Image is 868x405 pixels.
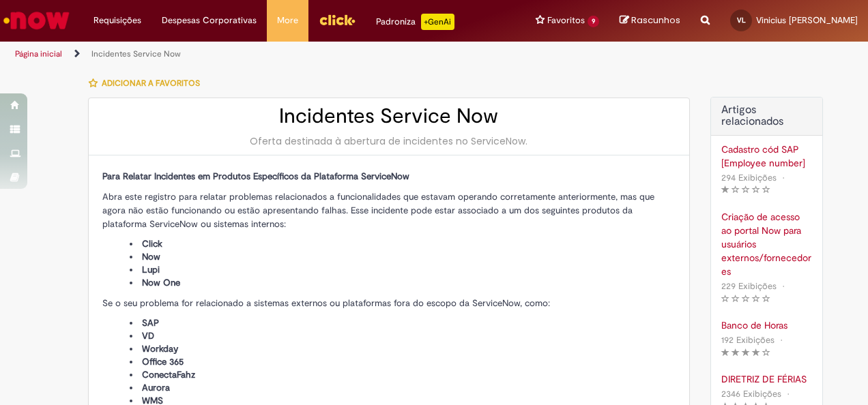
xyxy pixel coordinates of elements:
[779,168,787,187] span: •
[721,280,777,292] span: 229 Exibições
[142,343,178,355] span: Workday
[88,69,207,97] button: Adicionar a Favoritos
[102,134,676,148] div: Oferta destinada à abertura de incidentes no ServiceNow.
[721,104,812,128] h3: Artigos relacionados
[721,388,781,400] span: 2346 Exibições
[277,14,298,27] span: More
[142,251,160,262] span: Now
[142,238,162,250] span: Click
[721,172,777,183] span: 294 Exibições
[93,14,141,27] span: Requisições
[142,369,195,380] span: ConectaFahz
[102,191,654,230] span: Abra este registro para relatar problemas relacionados a funcionalidades que estavam operando cor...
[142,277,180,288] span: Now One
[721,142,812,170] a: Cadastro cód SAP [Employee number]
[142,356,184,367] span: Office 365
[15,48,62,59] a: Página inicial
[319,10,356,30] img: click_logo_yellow_360x200.png
[737,16,746,25] span: VL
[620,14,680,27] a: Rascunhos
[102,170,409,182] span: Para Relatar Incidentes em Produtos Específicos da Plataforma ServiceNow
[779,277,787,295] span: •
[142,264,160,275] span: Lupi
[777,331,785,349] span: •
[102,105,676,127] h2: Incidentes Service Now
[421,14,454,30] p: +GenAi
[784,385,792,403] span: •
[1,7,72,34] img: ServiceNow
[721,334,775,346] span: 192 Exibições
[102,297,550,309] span: Se o seu problema for relacionado a sistemas externos ou plataformas fora do escopo da ServiceNow...
[91,48,181,59] a: Incidentes Service Now
[588,16,599,27] span: 9
[721,210,812,278] a: Criação de acesso ao portal Now para usuários externos/fornecedores
[10,42,568,67] ul: Trilhas de página
[142,382,170,393] span: Aurora
[162,14,257,27] span: Despesas Corporativas
[721,372,812,386] a: DIRETRIZ DE FÉRIAS
[631,14,680,27] span: Rascunhos
[721,318,812,332] a: Banco de Horas
[756,14,858,26] span: Vinicius [PERSON_NAME]
[142,317,159,329] span: SAP
[142,330,154,342] span: VD
[376,14,454,30] div: Padroniza
[102,78,200,89] span: Adicionar a Favoritos
[547,14,585,27] span: Favoritos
